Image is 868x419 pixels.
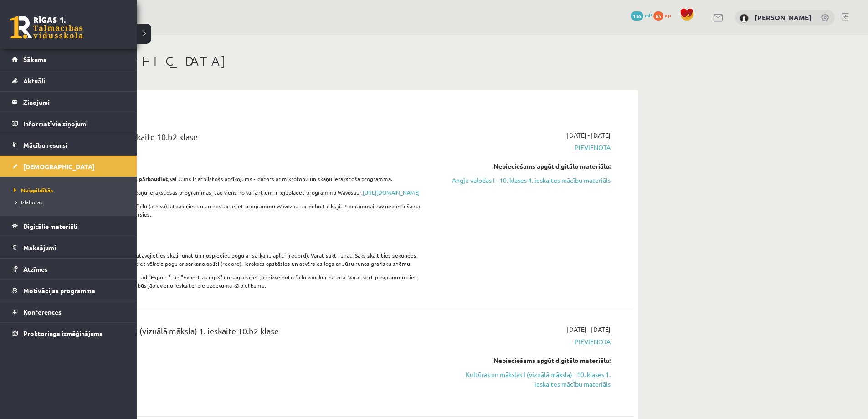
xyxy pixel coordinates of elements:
p: Izvēlaties no izvēlnes "File", tad "Export" un "Export as mp3" un saglabājiet jaunizveidoto failu... [68,273,425,290]
span: Pievienota [439,143,611,152]
span: Pievienota [439,337,611,347]
a: Kultūras un mākslas I (vizuālā māksla) - 10. klases 1. ieskaites mācību materiāls [439,370,611,389]
span: Mācību resursi [23,141,67,149]
span: xp [665,11,671,19]
span: Neizpildītās [11,186,53,194]
span: [DATE] - [DATE] [567,130,611,140]
span: Atzīmes [23,265,48,273]
span: mP [645,11,652,19]
div: Kultūra un māksla I (vizuālā māksla) 1. ieskaite 10.b2 klase [68,325,425,341]
a: 136 mP [631,11,652,19]
a: Proktoringa izmēģinājums [12,323,125,344]
span: Digitālie materiāli [23,222,77,230]
div: Nepieciešams apgūt digitālo materiālu: [439,356,611,365]
div: Angļu valoda 4. ieskaite 10.b2 klase [68,130,425,147]
a: Informatīvie ziņojumi [12,113,125,134]
span: Motivācijas programma [23,286,95,295]
a: Angļu valodas I - 10. klases 4. ieskaites mācību materiāls [439,176,611,185]
p: Ja Jums datorā nav savas skaņu ierakstošas programmas, tad viens no variantiem ir lejuplādēt prog... [68,188,425,197]
a: Ziņojumi [12,92,125,113]
span: Sākums [23,55,46,63]
a: [DEMOGRAPHIC_DATA] [12,156,125,177]
a: Motivācijas programma [12,280,125,301]
a: Rīgas 1. Tālmācības vidusskola [10,16,83,39]
p: Startējiet programmu, sagatavojieties skaļi runāt un nospiediet pogu ar sarkanu aplīti (record). ... [68,251,425,268]
a: [URL][DOMAIN_NAME] [363,189,420,196]
img: Emīls Miķelsons [740,14,749,23]
span: 136 [631,11,643,21]
div: Nepieciešams apgūt digitālo materiālu: [439,161,611,171]
a: [PERSON_NAME] [755,13,812,22]
a: Aktuāli [12,70,125,91]
span: Aktuāli [23,77,45,85]
p: vai Jums ir atbilstošs aprīkojums - dators ar mikrofonu un skaņu ierakstoša programma. [68,175,425,183]
h1: [DEMOGRAPHIC_DATA] [55,53,638,69]
span: [DATE] - [DATE] [567,325,611,334]
legend: Informatīvie ziņojumi [23,113,125,134]
a: Izlabotās [11,198,128,206]
legend: Maksājumi [23,237,125,258]
legend: Ziņojumi [23,92,125,113]
a: Sākums [12,49,125,70]
a: Atzīmes [12,259,125,279]
span: Izlabotās [11,198,42,206]
a: Digitālie materiāli [12,216,125,237]
span: Proktoringa izmēģinājums [23,329,103,337]
span: [DEMOGRAPHIC_DATA] [23,162,95,171]
a: Maksājumi [12,237,125,258]
span: Konferences [23,308,62,316]
p: Lejuplādējiet programmas failu (arhīvu), atpakojiet to un nostartējiet programmu Wavozaur ar dubu... [68,202,425,218]
a: Konferences [12,301,125,322]
a: 65 xp [653,11,675,19]
a: Mācību resursi [12,134,125,155]
a: Neizpildītās [11,186,128,194]
span: 65 [653,11,663,21]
